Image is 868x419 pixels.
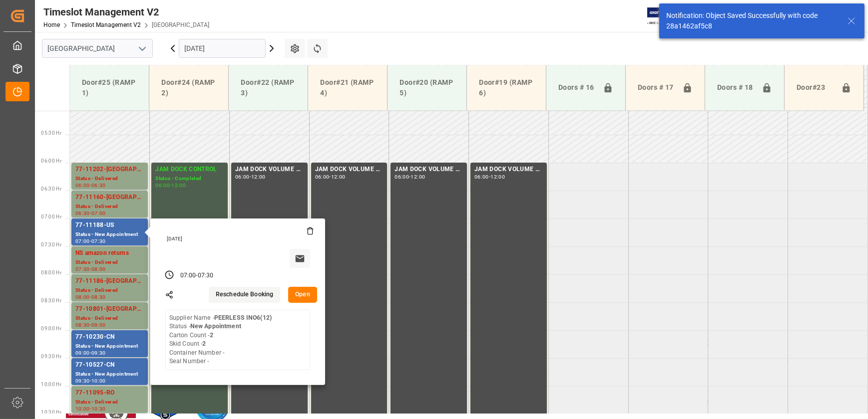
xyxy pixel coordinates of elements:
div: Status - Completed [155,175,224,183]
b: PEERLESS INO6(12) [214,314,272,321]
div: Status - Delivered [75,314,144,323]
div: 77-11202-[GEOGRAPHIC_DATA] [75,165,144,175]
span: 10:30 Hr [41,410,61,415]
span: 06:00 Hr [41,158,61,164]
button: Open [288,287,317,303]
div: JAM DOCK VOLUME CONTROL [474,165,543,175]
span: 09:00 Hr [41,326,61,331]
div: 77-11095-RO [75,388,144,398]
span: 07:30 Hr [41,242,61,247]
div: Door#19 (RAMP 6) [475,73,538,102]
div: 77-11188-US [75,220,144,230]
div: 09:00 [75,351,90,355]
div: 08:00 [75,295,90,299]
div: 07:00 [91,211,106,215]
div: - [329,175,331,179]
div: [DATE] [163,235,314,242]
div: 10:30 [91,407,106,411]
div: 06:00 [315,175,330,179]
input: Type to search/select [42,39,153,58]
div: JAM DOCK VOLUME CONTROL [235,165,304,175]
div: 12:00 [171,183,186,188]
div: - [90,379,91,383]
div: 10:00 [75,407,90,411]
b: 2 [210,332,213,339]
b: 2 [202,340,206,347]
div: 09:00 [91,323,106,327]
div: - [196,271,197,280]
div: - [90,351,91,355]
div: Doors # 18 [713,78,758,97]
div: - [409,175,411,179]
b: New Appointment [190,323,241,330]
div: 06:00 [235,175,250,179]
div: 06:00 [155,183,170,188]
div: 08:30 [75,323,90,327]
div: Supplier Name - Status - Carton Count - Skid Count - Container Number - Seal Number - [169,314,272,366]
span: 08:30 Hr [41,298,61,303]
div: 07:30 [75,267,90,271]
div: 10:00 [91,379,106,383]
div: Door#21 (RAMP 4) [316,73,379,102]
span: 10:00 Hr [41,382,61,387]
div: 77-10230-CN [75,332,144,342]
div: Door#23 [793,78,837,97]
div: 07:30 [198,271,214,280]
div: - [90,183,91,188]
div: Door#24 (RAMP 2) [157,73,220,102]
div: Door#22 (RAMP 3) [237,73,300,102]
span: 06:30 Hr [41,186,61,192]
div: Status - New Appointment [75,230,144,239]
div: - [489,175,490,179]
div: - [90,239,91,243]
div: - [250,175,251,179]
div: JAM DOCK VOLUME CONTROL [315,165,384,175]
div: 06:00 [395,175,409,179]
span: 08:00 Hr [41,270,61,275]
span: 09:30 Hr [41,354,61,359]
div: - [90,295,91,299]
div: 77-10801-[GEOGRAPHIC_DATA] [75,304,144,314]
div: Notification: Object Saved Successfully with code 28a1462af5c8 [666,10,838,31]
div: 08:30 [91,295,106,299]
div: - [90,211,91,215]
div: - [170,183,171,188]
div: Status - Delivered [75,258,144,267]
div: JAM DOCK VOLUME CONTROL [395,165,463,175]
div: - [90,323,91,327]
div: Status - Delivered [75,175,144,183]
a: Home [43,21,60,28]
div: Status - New Appointment [75,342,144,351]
div: 07:00 [75,239,90,243]
div: Doors # 16 [554,78,599,97]
div: 08:00 [91,267,106,271]
div: 12:00 [411,175,426,179]
div: 06:00 [75,183,90,188]
div: Status - Delivered [75,398,144,407]
div: 77-11160-[GEOGRAPHIC_DATA] [75,193,144,203]
div: - [90,267,91,271]
div: Doors # 17 [634,78,678,97]
span: 07:00 Hr [41,214,61,219]
div: 09:30 [91,351,106,355]
div: 12:00 [251,175,266,179]
div: 12:00 [490,175,505,179]
div: 09:30 [75,379,90,383]
div: JAM DOCK CONTROL [155,165,224,175]
div: Door#20 (RAMP 5) [396,73,458,102]
div: Status - New Appointment [75,370,144,379]
div: 12:00 [331,175,346,179]
div: 06:00 [474,175,489,179]
input: DD.MM.YYYY [179,39,266,58]
div: 77-11186-[GEOGRAPHIC_DATA] [75,276,144,286]
img: Exertis%20JAM%20-%20Email%20Logo.jpg_1722504956.jpg [647,7,682,25]
div: 77-10527-CN [75,360,144,370]
div: 06:30 [75,211,90,215]
button: Reschedule Booking [209,287,280,303]
div: 07:00 [180,271,196,280]
div: Timeslot Management V2 [43,4,209,19]
div: Status - Delivered [75,203,144,211]
div: 06:30 [91,183,106,188]
div: - [90,407,91,411]
span: 05:30 Hr [41,130,61,136]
